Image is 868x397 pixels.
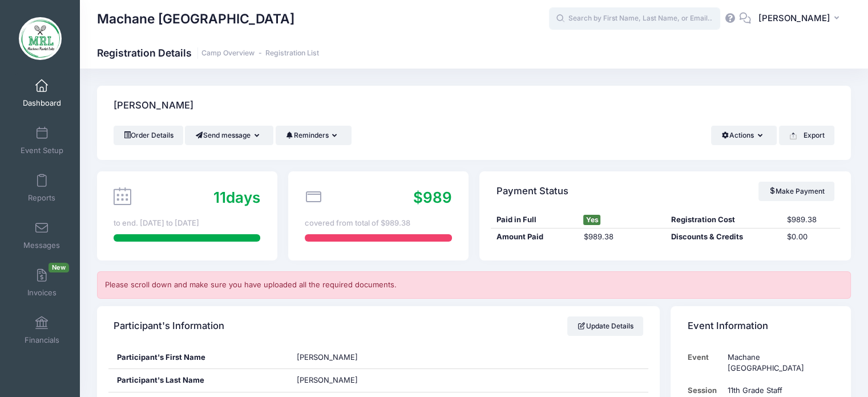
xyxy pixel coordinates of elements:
input: Search by First Name, Last Name, or Email... [549,7,720,30]
span: New [49,263,69,272]
div: Paid in Full [491,214,578,226]
div: Participant's First Name [108,346,289,369]
h4: Participant's Information [114,310,224,342]
a: InvoicesNew [15,263,69,303]
div: Participant's Last Name [108,369,289,392]
a: Make Payment [758,182,834,201]
button: Reminders [276,126,352,145]
div: $989.38 [578,231,665,243]
div: Registration Cost [665,214,782,226]
h4: Event Information [688,310,768,342]
a: Registration List [265,49,319,58]
div: days [213,186,260,208]
div: Amount Paid [491,231,578,243]
a: Order Details [114,126,183,145]
a: Update Details [567,316,643,336]
button: Export [779,126,834,145]
div: Discounts & Credits [665,231,782,243]
div: Please scroll down and make sure you have uploaded all the required documents. [97,271,851,299]
span: [PERSON_NAME] [297,352,358,362]
span: Invoices [27,288,56,298]
h1: Registration Details [97,47,319,59]
span: Messages [23,240,60,250]
div: covered from total of $989.38 [305,218,451,229]
span: Reports [28,193,55,203]
button: Actions [711,126,777,145]
span: 11 [213,189,226,206]
a: Messages [15,215,69,255]
div: $989.38 [782,214,840,226]
a: Financials [15,310,69,350]
a: Reports [15,168,69,208]
span: [PERSON_NAME] [758,12,830,25]
span: Financials [25,335,59,345]
div: $0.00 [782,231,840,243]
span: [PERSON_NAME] [297,375,358,384]
span: Event Setup [21,146,63,155]
a: Camp Overview [201,49,255,58]
td: Event [688,346,722,380]
h1: Machane [GEOGRAPHIC_DATA] [97,6,294,32]
a: Event Setup [15,121,69,161]
span: $989 [413,189,452,206]
a: Dashboard [15,73,69,113]
td: Machane [GEOGRAPHIC_DATA] [722,346,834,380]
div: to end. [DATE] to [DATE] [114,218,260,229]
span: Dashboard [23,98,61,108]
h4: Payment Status [496,175,568,207]
img: Machane Racket Lake [19,17,62,60]
button: [PERSON_NAME] [751,6,851,32]
h4: [PERSON_NAME] [114,90,193,122]
span: Yes [583,215,600,225]
button: Send message [185,126,273,145]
